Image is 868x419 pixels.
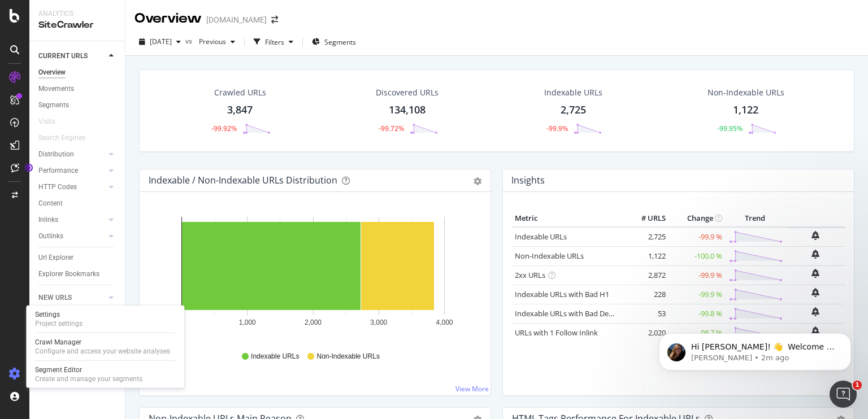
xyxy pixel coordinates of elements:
[474,177,481,185] div: gear
[642,309,868,389] iframe: Intercom notifications message
[515,251,584,261] a: Non-Indexable URLs
[623,323,669,342] td: 2,020
[38,50,88,62] div: CURRENT URLS
[511,173,545,188] h4: Insights
[515,328,598,338] a: URLs with 1 Follow Inlink
[38,292,72,304] div: NEW URLS
[811,307,819,316] div: bell-plus
[669,210,725,227] th: Change
[379,124,404,133] div: -99.72%
[307,33,361,51] button: Segments
[31,364,180,385] a: Segment EditorCreate and manage your segments
[623,246,669,265] td: 1,122
[38,268,99,280] div: Explorer Bookmarks
[811,250,819,259] div: bell-plus
[185,36,194,46] span: vs
[515,270,545,280] a: 2xx URLs
[38,50,106,62] a: CURRENT URLS
[811,231,819,240] div: bell-plus
[24,163,34,173] div: Tooltip anchor
[35,365,142,374] div: Segment Editor
[38,181,77,193] div: HTTP Codes
[38,99,69,111] div: Segments
[206,14,267,25] div: [DOMAIN_NAME]
[149,210,478,341] svg: A chart.
[546,124,568,133] div: -99.9%
[623,210,669,227] th: # URLS
[38,165,106,177] a: Performance
[515,308,638,318] a: Indexable URLs with Bad Description
[38,116,67,128] a: Visits
[515,232,567,242] a: Indexable URLs
[38,214,58,226] div: Inlinks
[38,230,63,242] div: Outlinks
[35,319,83,328] div: Project settings
[38,230,106,242] a: Outlinks
[38,67,66,78] div: Overview
[194,33,240,51] button: Previous
[227,103,253,117] div: 3,847
[38,198,63,209] div: Content
[211,124,237,133] div: -99.92%
[38,132,97,144] a: Search Engines
[35,347,170,356] div: Configure and access your website analyses
[811,288,819,297] div: bell-plus
[830,381,857,408] iframe: Intercom live chat
[561,103,586,117] div: 2,725
[38,252,73,264] div: Url Explorer
[669,265,725,285] td: -99.9 %
[512,210,623,227] th: Metric
[150,37,172,46] span: 2025 Aug. 1st
[38,292,106,304] a: NEW URLS
[305,318,322,326] text: 2,000
[38,149,74,160] div: Distribution
[38,67,117,78] a: Overview
[38,198,117,209] a: Content
[623,227,669,247] td: 2,725
[623,304,669,323] td: 53
[717,124,743,133] div: -99.95%
[38,116,55,128] div: Visits
[38,214,106,226] a: Inlinks
[733,103,758,117] div: 1,122
[515,289,609,299] a: Indexable URLs with Bad H1
[251,352,299,361] span: Indexable URLs
[811,269,819,278] div: bell-plus
[38,132,85,144] div: Search Engines
[31,337,180,357] a: Crawl ManagerConfigure and access your website analyses
[669,304,725,323] td: -99.8 %
[35,338,170,347] div: Crawl Manager
[214,87,266,98] div: Crawled URLs
[35,310,83,319] div: Settings
[316,352,379,361] span: Non-Indexable URLs
[370,318,387,326] text: 3,000
[544,87,602,98] div: Indexable URLs
[38,9,116,19] div: Analytics
[134,33,185,51] button: [DATE]
[134,9,202,28] div: Overview
[669,227,725,247] td: -99.9 %
[623,285,669,304] td: 228
[38,252,117,264] a: Url Explorer
[38,99,117,111] a: Segments
[38,149,106,160] a: Distribution
[669,285,725,304] td: -99.9 %
[725,210,785,227] th: Trend
[669,246,725,265] td: -100.0 %
[249,33,298,51] button: Filters
[708,87,784,98] div: Non-Indexable URLs
[324,37,356,47] span: Segments
[38,83,74,95] div: Movements
[194,37,226,46] span: Previous
[38,19,116,32] div: SiteCrawler
[239,318,256,326] text: 1,000
[38,165,78,177] div: Performance
[455,384,489,394] a: View More
[38,181,106,193] a: HTTP Codes
[853,381,862,390] span: 1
